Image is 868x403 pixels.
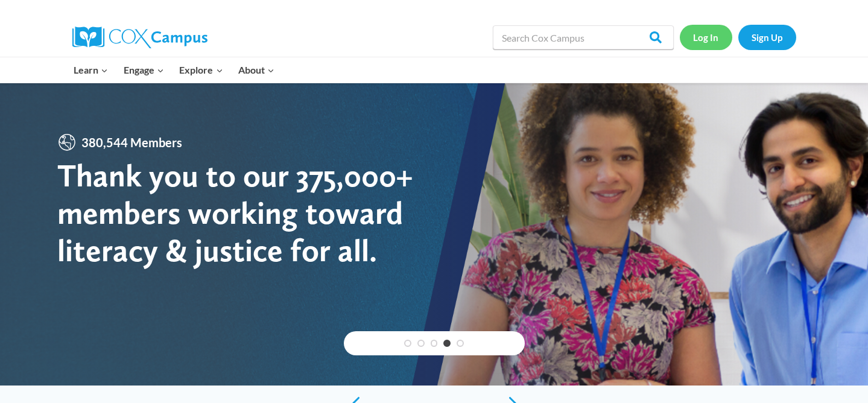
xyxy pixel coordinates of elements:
[738,25,796,49] a: Sign Up
[66,57,282,83] nav: Primary Navigation
[230,57,282,83] button: Child menu of About
[66,57,116,83] button: Child menu of Learn
[417,340,425,347] a: 2
[72,27,207,48] img: Cox Campus
[57,157,434,270] div: Thank you to our 375,000+ members working toward literacy & justice for all.
[77,133,187,152] span: 380,544 Members
[443,340,451,347] a: 4
[116,57,172,83] button: Child menu of Engage
[493,25,674,49] input: Search Cox Campus
[404,340,411,347] a: 1
[680,25,796,49] nav: Secondary Navigation
[172,57,231,83] button: Child menu of Explore
[680,25,732,49] a: Log In
[431,340,438,347] a: 3
[457,340,464,347] a: 5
